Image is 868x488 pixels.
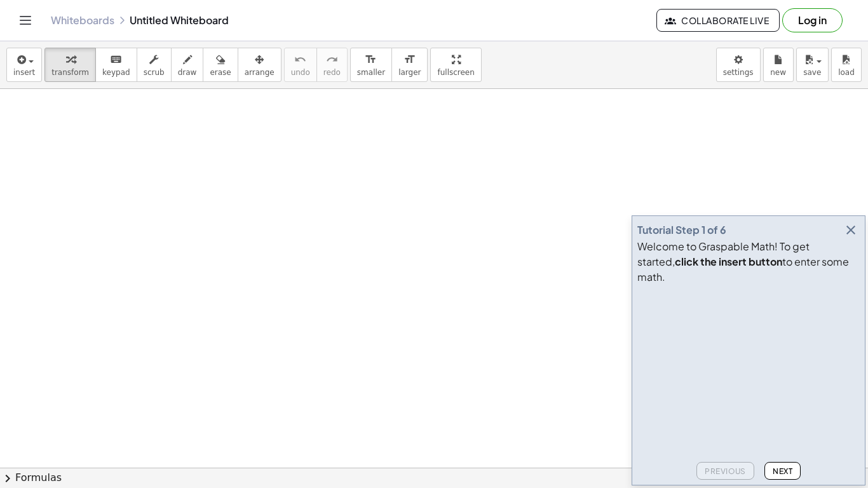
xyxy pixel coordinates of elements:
button: keyboardkeypad [95,48,137,82]
span: save [803,68,821,77]
i: redo [326,52,338,67]
span: transform [51,68,89,77]
button: format_sizelarger [391,48,428,82]
button: arrange [238,48,281,82]
span: arrange [245,68,275,77]
span: scrub [144,68,165,77]
b: click the insert button [675,255,782,268]
button: transform [44,48,96,82]
span: smaller [357,68,385,77]
button: Collaborate Live [656,9,780,32]
span: Collaborate Live [667,15,769,26]
button: redoredo [316,48,348,82]
button: insert [6,48,42,82]
span: redo [323,68,341,77]
button: fullscreen [430,48,481,82]
button: scrub [137,48,172,82]
span: insert [13,68,35,77]
i: format_size [365,52,377,67]
button: settings [716,48,761,82]
i: keyboard [110,52,122,67]
span: draw [178,68,197,77]
span: settings [723,68,754,77]
button: Next [764,462,801,480]
button: Log in [782,8,843,32]
a: Whiteboards [51,14,114,27]
button: save [796,48,829,82]
span: fullscreen [437,68,474,77]
span: undo [291,68,310,77]
div: Welcome to Graspable Math! To get started, to enter some math. [637,239,860,285]
div: Tutorial Step 1 of 6 [637,222,726,238]
span: larger [398,68,421,77]
button: load [831,48,862,82]
span: keypad [102,68,130,77]
span: Next [773,466,792,476]
span: load [838,68,855,77]
button: erase [203,48,238,82]
button: format_sizesmaller [350,48,392,82]
button: undoundo [284,48,317,82]
button: Toggle navigation [15,10,36,30]
span: erase [210,68,231,77]
span: new [770,68,786,77]
button: draw [171,48,204,82]
button: new [763,48,794,82]
i: format_size [403,52,416,67]
i: undo [294,52,306,67]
